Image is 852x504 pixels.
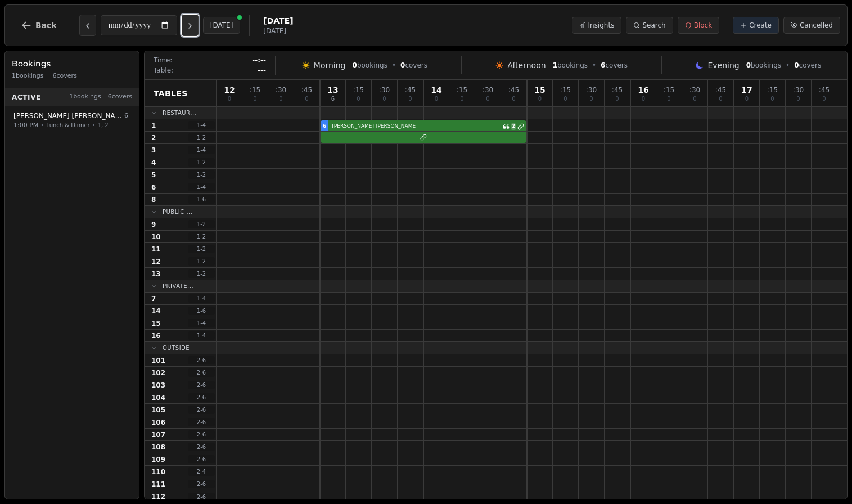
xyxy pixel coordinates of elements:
[188,455,215,463] span: 2 - 6
[589,96,593,102] span: 0
[746,61,751,69] span: 0
[46,121,89,129] span: Lunch & Dinner
[188,368,215,377] span: 2 - 6
[188,418,215,426] span: 2 - 6
[151,356,165,365] span: 101
[163,109,196,117] span: Restaur...
[503,123,510,130] svg: Customer message
[353,61,387,70] span: bookings
[151,170,156,179] span: 5
[534,86,545,94] span: 15
[746,61,781,70] span: bookings
[707,60,739,71] span: Evening
[715,87,726,93] span: : 45
[819,87,830,93] span: : 45
[601,61,605,69] span: 6
[508,87,519,93] span: : 45
[741,86,752,94] span: 17
[154,56,172,65] span: Time:
[92,121,96,129] span: •
[353,87,364,93] span: : 15
[108,92,132,102] span: 6 covers
[314,60,346,71] span: Morning
[188,170,215,179] span: 1 - 2
[13,120,38,130] span: 1:00 PM
[379,87,390,93] span: : 30
[188,245,215,253] span: 1 - 2
[400,61,405,69] span: 0
[203,17,241,34] button: [DATE]
[601,61,628,70] span: covers
[151,121,156,130] span: 1
[822,96,826,102] span: 0
[511,123,516,130] span: 2
[612,87,623,93] span: : 45
[151,269,161,278] span: 13
[188,195,215,204] span: 1 - 6
[258,66,266,75] span: ---
[800,21,833,30] span: Cancelled
[188,307,215,315] span: 1 - 6
[154,66,173,75] span: Table:
[151,368,165,377] span: 102
[188,133,215,142] span: 1 - 2
[151,257,161,266] span: 12
[151,195,156,204] span: 8
[188,183,215,191] span: 1 - 4
[124,111,128,121] span: 6
[163,208,192,216] span: Public ...
[572,17,622,34] button: Insights
[12,71,44,81] span: 1 bookings
[794,61,799,69] span: 0
[188,393,215,402] span: 2 - 6
[35,21,57,29] span: Back
[678,17,719,34] button: Block
[151,381,165,390] span: 103
[151,492,165,501] span: 112
[151,146,156,155] span: 3
[151,467,165,476] span: 110
[553,61,557,69] span: 1
[431,86,441,94] span: 14
[188,467,215,476] span: 2 - 4
[564,96,567,102] span: 0
[400,61,427,70] span: covers
[151,232,161,241] span: 10
[435,96,438,102] span: 0
[357,96,360,102] span: 0
[53,71,77,81] span: 6 covers
[188,319,215,327] span: 1 - 4
[163,282,193,290] span: Private...
[151,158,156,167] span: 4
[151,393,165,402] span: 104
[151,331,161,340] span: 16
[331,96,335,102] span: 6
[483,87,493,93] span: : 30
[228,96,231,102] span: 0
[182,15,199,36] button: Next day
[188,406,215,414] span: 2 - 6
[188,493,215,501] span: 2 - 6
[749,21,772,30] span: Create
[188,146,215,154] span: 1 - 4
[301,87,312,93] span: : 45
[588,21,615,30] span: Insights
[507,60,546,71] span: Afternoon
[151,319,161,328] span: 15
[586,87,597,93] span: : 30
[154,88,188,99] span: Tables
[151,133,156,142] span: 2
[188,158,215,166] span: 1 - 2
[689,87,700,93] span: : 30
[188,480,215,488] span: 2 - 6
[783,17,840,34] button: Cancelled
[719,96,722,102] span: 0
[794,61,821,70] span: covers
[793,87,804,93] span: : 30
[151,443,165,452] span: 108
[151,245,161,254] span: 11
[615,96,619,102] span: 0
[638,86,648,94] span: 16
[405,87,416,93] span: : 45
[796,96,800,102] span: 0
